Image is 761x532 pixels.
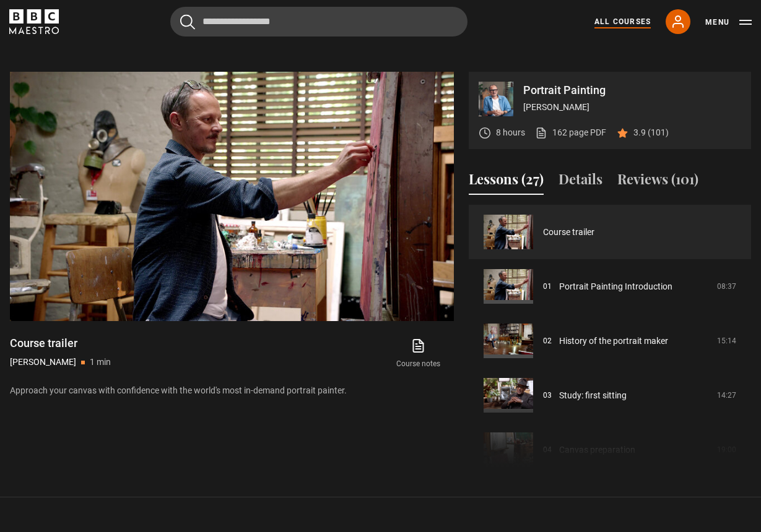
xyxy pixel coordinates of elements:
[9,9,59,34] svg: BBC Maestro
[170,7,467,36] input: Search
[10,356,76,369] p: [PERSON_NAME]
[523,85,741,96] p: Portrait Painting
[523,101,741,114] p: [PERSON_NAME]
[90,356,111,369] p: 1 min
[559,169,602,195] button: Details
[559,389,627,402] a: Study: first sitting
[543,226,594,239] a: Course trailer
[10,384,454,397] p: Approach your canvas with confidence with the world's most in-demand portrait painter.
[496,126,525,139] p: 8 hours
[559,335,668,348] a: History of the portrait maker
[535,126,606,139] a: 162 page PDF
[594,16,651,27] a: All Courses
[705,16,752,28] button: Toggle navigation
[633,126,669,139] p: 3.9 (101)
[10,72,454,321] video-js: Video Player
[559,280,672,293] a: Portrait Painting Introduction
[180,14,195,30] button: Submit the search query
[469,169,544,195] button: Lessons (27)
[617,169,698,195] button: Reviews (101)
[10,336,111,351] h1: Course trailer
[383,336,454,372] a: Course notes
